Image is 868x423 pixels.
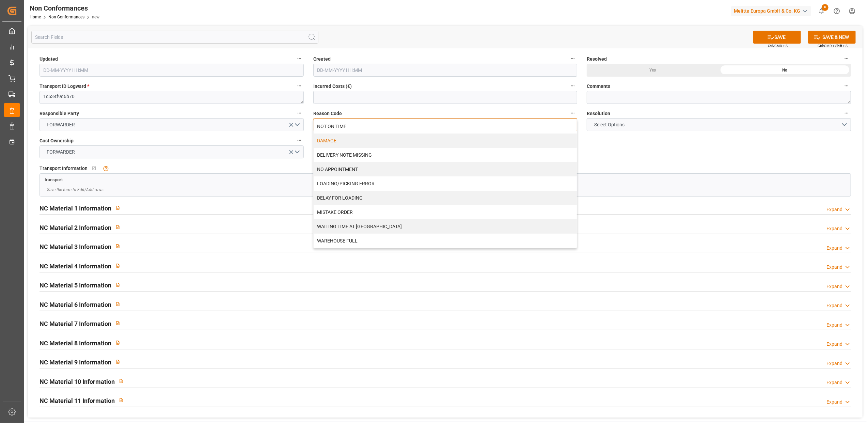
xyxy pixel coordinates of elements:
span: Transport ID Logward [40,83,89,90]
button: View description [111,278,124,291]
div: Expand [826,379,842,386]
textarea: 1c534f9d6b70 [40,91,304,104]
span: FORWARDER [44,148,79,156]
button: SAVE & NEW [808,31,856,44]
button: View description [111,221,124,234]
div: No [719,64,851,77]
div: Expand [826,322,842,329]
h2: NC Material 1 Information [40,204,111,213]
span: Transport Information [40,165,88,172]
button: SAVE [753,31,801,44]
span: Ctrl/CMD + S [768,43,788,48]
div: Expand [826,206,842,213]
div: DAMAGE [314,134,577,148]
span: Ctrl/CMD + Shift + S [818,43,848,48]
button: View description [111,240,124,253]
div: Expand [826,245,842,252]
div: MISTAKE ORDER [314,205,577,219]
span: FORWARDER [44,121,79,128]
button: Created [568,54,577,63]
h2: NC Material 3 Information [40,242,111,251]
input: Search Fields [31,31,318,44]
button: View description [111,201,124,214]
span: Created [313,56,331,63]
div: DELIVERY NOTE MISSING [314,148,577,162]
h2: NC Material 6 Information [40,300,111,309]
span: Resolved [587,56,607,63]
div: Expand [826,341,842,348]
a: transport [45,177,63,182]
span: 6 [822,4,828,11]
button: View description [111,336,124,349]
button: Updated [295,54,304,63]
div: Yes [587,64,719,77]
h2: NC Material 11 Information [40,396,115,405]
span: Select Options [591,121,628,128]
button: Reason Code [568,109,577,117]
button: Cost Ownership [295,136,304,145]
div: WAREHOUSE FULL [314,234,577,248]
button: Help Center [829,3,845,19]
div: LOADING/PICKING ERROR [314,176,577,191]
input: DD-MM-YYYY HH:MM [313,64,578,77]
span: Incurred Costs (€) [313,83,352,90]
button: View description [111,355,124,368]
button: close menu [313,118,578,131]
button: View description [115,375,128,388]
h2: NC Material 7 Information [40,319,111,328]
div: Expand [826,360,842,367]
div: Non Conformances [30,3,99,13]
button: show 6 new notifications [814,3,829,19]
button: Resolved [842,54,851,63]
h2: NC Material 4 Information [40,262,111,271]
div: Expand [826,225,842,232]
button: open menu [40,145,304,158]
div: Expand [826,264,842,271]
button: View description [115,394,128,407]
button: Responsible Party [295,109,304,117]
span: Comments [587,83,610,90]
div: Melitta Europa GmbH & Co. KG [731,6,811,16]
div: Expand [826,283,842,290]
a: Home [30,15,41,19]
h2: NC Material 9 Information [40,358,111,367]
span: Save the form to Edit/Add rows [47,187,104,193]
button: Incurred Costs (€) [568,81,577,90]
button: View description [111,298,124,311]
h2: NC Material 10 Information [40,377,115,386]
span: Resolution [587,110,610,117]
div: DELAY FOR LOADING [314,191,577,205]
button: Transport ID Logward * [295,81,304,90]
button: Melitta Europa GmbH & Co. KG [731,4,814,17]
button: View description [111,317,124,330]
h2: NC Material 5 Information [40,281,111,290]
h2: NC Material 8 Information [40,339,111,348]
a: Non Conformances [48,15,84,19]
span: Reason Code [313,110,342,117]
div: NO APPOINTMENT [314,162,577,176]
button: Resolution [842,109,851,117]
button: Comments [842,81,851,90]
input: DD-MM-YYYY HH:MM [40,64,304,77]
button: View description [111,259,124,272]
div: Expand [826,302,842,309]
button: open menu [587,118,851,131]
div: Expand [826,398,842,406]
span: transport [45,177,63,183]
h2: NC Material 2 Information [40,223,111,232]
span: Responsible Party [40,110,79,117]
div: WAITING TIME AT [GEOGRAPHIC_DATA] [314,219,577,234]
button: open menu [40,118,304,131]
div: NOT ON TIME [314,119,577,134]
span: Cost Ownership [40,137,74,144]
span: Updated [40,56,58,63]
